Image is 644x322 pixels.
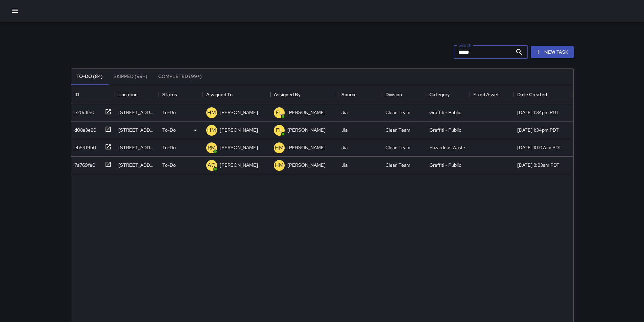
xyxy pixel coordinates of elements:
[118,162,156,168] div: 34 Van Ness Avenue
[287,144,326,151] p: [PERSON_NAME]
[274,85,301,104] div: Assigned By
[429,109,461,116] div: Graffiti - Public
[385,162,410,168] div: Clean Team
[385,85,402,104] div: Division
[275,144,284,152] p: HM
[118,144,156,151] div: 30 Larkin Street
[470,85,514,104] div: Fixed Asset
[72,159,95,168] div: 7a769fe0
[74,85,79,104] div: ID
[220,162,258,168] p: [PERSON_NAME]
[162,162,176,168] p: To-Do
[287,127,326,133] p: [PERSON_NAME]
[287,162,326,168] p: [PERSON_NAME]
[429,127,461,133] div: Graffiti - Public
[382,85,426,104] div: Division
[118,109,156,116] div: 301 Van Ness Avenue
[72,141,96,151] div: eb59f9b0
[287,109,326,116] p: [PERSON_NAME]
[115,85,159,104] div: Location
[385,144,410,151] div: Clean Team
[207,126,216,134] p: HM
[71,85,115,104] div: ID
[341,85,357,104] div: Source
[203,85,270,104] div: Assigned To
[341,127,348,133] div: Jia
[517,85,547,104] div: Date Created
[220,144,258,151] p: [PERSON_NAME]
[72,106,94,116] div: e20d1f50
[162,127,176,133] p: To-Do
[341,162,348,168] div: Jia
[71,69,108,85] button: To-Do (84)
[517,109,559,116] div: 9/18/2025, 1:34pm PDT
[108,69,153,85] button: Skipped (99+)
[220,109,258,116] p: [PERSON_NAME]
[385,127,410,133] div: Clean Team
[338,85,382,104] div: Source
[275,161,284,169] p: HM
[162,109,176,116] p: To-Do
[429,85,450,104] div: Category
[276,109,283,117] p: FL
[458,42,471,48] label: Search
[517,127,559,133] div: 9/18/2025, 1:34pm PDT
[206,85,233,104] div: Assigned To
[517,144,562,151] div: 9/18/2025, 10:07am PDT
[72,124,96,133] div: d08a3e20
[426,85,470,104] div: Category
[208,161,216,169] p: AO
[162,85,177,104] div: Status
[118,127,156,133] div: 301 Van Ness Avenue
[385,109,410,116] div: Clean Team
[270,85,338,104] div: Assigned By
[207,109,216,117] p: HM
[429,144,465,151] div: Hazardous Waste
[208,144,216,152] p: RM
[220,127,258,133] p: [PERSON_NAME]
[429,162,461,168] div: Graffiti - Public
[514,85,573,104] div: Date Created
[162,144,176,151] p: To-Do
[341,109,348,116] div: Jia
[153,69,207,85] button: Completed (99+)
[473,85,499,104] div: Fixed Asset
[517,162,559,168] div: 9/18/2025, 8:23am PDT
[341,144,348,151] div: Jia
[276,126,283,134] p: FL
[159,85,203,104] div: Status
[118,85,138,104] div: Location
[531,46,574,58] button: New Task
